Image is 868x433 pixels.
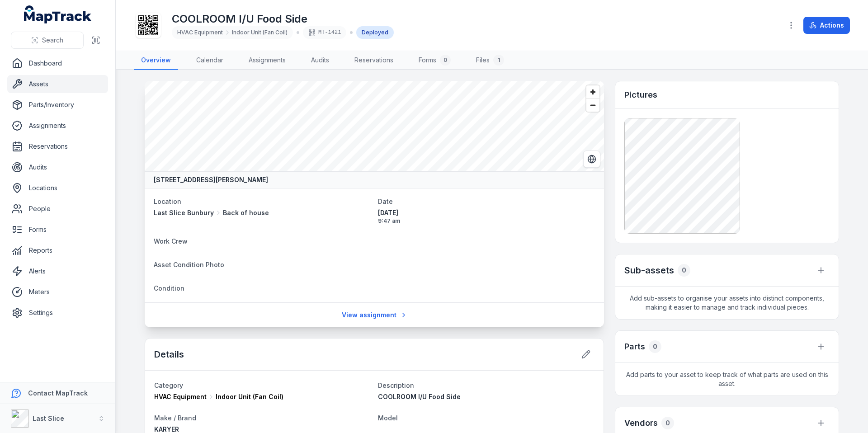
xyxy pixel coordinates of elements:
[177,29,223,36] span: HVAC Equipment
[154,414,196,422] span: Make / Brand
[7,304,108,322] a: Settings
[586,99,599,112] button: Zoom out
[11,32,84,49] button: Search
[33,414,64,422] strong: Last Slice
[336,306,413,324] a: View assignment
[241,51,293,70] a: Assignments
[134,51,178,70] a: Overview
[469,51,511,70] a: Files1
[624,89,657,101] h3: Pictures
[154,425,179,433] span: KARYER
[7,241,108,259] a: Reports
[624,340,645,353] h3: Parts
[586,85,599,99] button: Zoom in
[624,417,658,429] h3: Vendors
[154,208,371,217] a: Last Slice BunburyBack of house
[347,51,401,70] a: Reservations
[7,54,108,72] a: Dashboard
[356,26,394,39] div: Deployed
[154,381,183,389] span: Category
[7,283,108,301] a: Meters
[7,137,108,155] a: Reservations
[154,208,214,217] span: Last Slice Bunbury
[154,261,224,268] span: Asset Condition Photo
[7,117,108,135] a: Assignments
[583,151,600,168] button: Switch to Satellite View
[378,414,398,422] span: Model
[154,392,207,401] span: HVAC Equipment
[615,363,839,395] span: Add parts to your asset to keep track of what parts are used on this asset.
[378,217,595,225] span: 9:47 am
[411,51,458,70] a: Forms0
[172,12,394,26] h1: COOLROOM I/U Food Side
[303,26,346,39] div: MT-1421
[223,208,269,217] span: Back of house
[7,75,108,93] a: Assets
[7,200,108,218] a: People
[145,81,604,171] canvas: Map
[232,29,288,36] span: Indoor Unit (Fan Coil)
[493,55,504,66] div: 1
[624,264,674,277] h2: Sub-assets
[154,348,184,361] h2: Details
[7,96,108,114] a: Parts/Inventory
[189,51,231,70] a: Calendar
[216,392,283,401] span: Indoor Unit (Fan Coil)
[28,389,88,397] strong: Contact MapTrack
[615,287,839,319] span: Add sub-assets to organise your assets into distinct components, making it easier to manage and t...
[7,179,108,197] a: Locations
[7,262,108,280] a: Alerts
[154,237,188,245] span: Work Crew
[440,55,451,66] div: 0
[661,417,674,429] div: 0
[378,198,393,205] span: Date
[24,5,92,24] a: MapTrack
[803,17,850,34] button: Actions
[649,340,661,353] div: 0
[42,36,63,45] span: Search
[378,381,414,389] span: Description
[678,264,690,277] div: 0
[7,158,108,176] a: Audits
[7,221,108,239] a: Forms
[304,51,336,70] a: Audits
[154,284,184,292] span: Condition
[378,208,595,225] time: 10/10/2025, 9:47:55 am
[154,175,268,184] strong: [STREET_ADDRESS][PERSON_NAME]
[378,208,595,217] span: [DATE]
[378,393,461,400] span: COOLROOM I/U Food Side
[154,198,181,205] span: Location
